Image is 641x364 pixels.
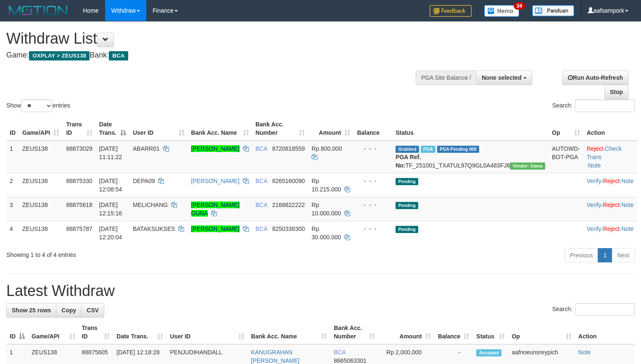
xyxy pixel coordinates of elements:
[251,349,299,364] a: KANUGRAHAN [PERSON_NAME]
[583,141,637,173] td: · ·
[6,173,19,197] td: 2
[191,145,240,152] a: [PERSON_NAME]
[272,225,305,232] span: Copy 8250338300 to clipboard
[81,303,104,317] a: CSV
[191,178,240,184] a: [PERSON_NAME]
[357,225,389,233] div: - - -
[96,117,129,141] th: Date Trans.: activate to sort column descending
[6,247,261,259] div: Showing 1 to 4 of 4 entries
[133,225,175,232] span: BATAKSUKSES
[575,320,635,344] th: Action
[87,307,99,314] span: CSV
[476,71,532,85] button: None selected
[473,320,508,344] th: Status: activate to sort column ascending
[6,303,56,317] a: Show 25 rows
[311,145,342,152] span: Rp 800.000
[133,178,155,184] span: DEPA09
[256,225,267,232] span: BCA
[396,226,418,233] span: Pending
[603,178,620,184] a: Reject
[6,4,70,17] img: MOTION_logo.png
[191,202,240,217] a: [PERSON_NAME] GUNA
[191,225,240,232] a: [PERSON_NAME]
[588,162,601,169] a: Note
[166,320,248,344] th: User ID: activate to sort column ascending
[19,141,63,173] td: ZEUS138
[272,202,305,208] span: Copy 2168822222 to clipboard
[587,145,622,160] a: Check Trans
[578,349,591,356] a: Note
[612,248,635,262] a: Next
[272,145,305,152] span: Copy 8720818559 to clipboard
[6,100,70,112] label: Show entries
[19,117,63,141] th: Game/API: activate to sort column ascending
[396,178,418,185] span: Pending
[482,74,522,81] span: None selected
[330,320,378,344] th: Bank Acc. Number: activate to sort column ascending
[430,5,472,17] img: Feedback.jpg
[28,320,79,344] th: Game/API: activate to sort column ascending
[99,145,122,160] span: [DATE] 11:11:22
[587,145,604,152] a: Reject
[99,225,122,241] span: [DATE] 12:20:04
[6,320,28,344] th: ID: activate to sort column descending
[476,349,501,356] span: Accepted
[583,173,637,197] td: · ·
[334,349,346,356] span: BCA
[552,100,635,112] label: Search:
[532,5,574,16] img: panduan.png
[484,5,520,17] img: Button%20Memo.svg
[621,202,634,208] a: Note
[133,145,160,152] span: ABARR01
[392,117,549,141] th: Status
[378,320,434,344] th: Amount: activate to sort column ascending
[434,320,473,344] th: Balance: activate to sort column ascending
[357,201,389,209] div: - - -
[552,303,635,316] label: Search:
[549,117,583,141] th: Op: activate to sort column ascending
[587,178,601,184] a: Verify
[252,117,309,141] th: Bank Acc. Number: activate to sort column ascending
[357,177,389,185] div: - - -
[510,162,545,170] span: Vendor URL: https://trx31.1velocity.biz
[272,178,305,184] span: Copy 8265160090 to clipboard
[6,51,419,60] h4: Game: Bank:
[256,145,267,152] span: BCA
[66,225,92,232] span: 88875787
[508,320,575,344] th: Op: activate to sort column ascending
[396,146,419,153] span: Grabbed
[6,283,635,299] h1: Latest Withdraw
[29,51,90,60] span: OXPLAY > ZEUS138
[311,202,341,217] span: Rp 10.000.000
[583,221,637,245] td: · ·
[421,146,435,153] span: Marked by aafnoeunsreypich
[99,202,122,217] span: [DATE] 12:15:16
[256,178,267,184] span: BCA
[311,225,341,241] span: Rp 30.000.000
[21,100,53,112] select: Showentries
[19,221,63,245] td: ZEUS138
[248,320,330,344] th: Bank Acc. Name: activate to sort column ascending
[66,202,92,208] span: 88875618
[583,197,637,221] td: · ·
[66,178,92,184] span: 88875330
[311,178,341,193] span: Rp 10.215.000
[66,145,92,152] span: 88873029
[79,320,113,344] th: Trans ID: activate to sort column ascending
[396,154,421,169] b: PGA Ref. No:
[188,117,252,141] th: Bank Acc. Name: activate to sort column ascending
[353,117,392,141] th: Balance
[6,117,19,141] th: ID
[19,173,63,197] td: ZEUS138
[256,202,267,208] span: BCA
[575,303,635,316] input: Search:
[575,100,635,112] input: Search:
[603,202,620,208] a: Reject
[308,117,353,141] th: Amount: activate to sort column ascending
[621,178,634,184] a: Note
[514,2,525,10] span: 34
[12,307,51,314] span: Show 25 rows
[587,225,601,232] a: Verify
[392,141,549,173] td: TF_251001_TXATUL97Q9GL0A483FJ6
[63,117,95,141] th: Trans ID: activate to sort column ascending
